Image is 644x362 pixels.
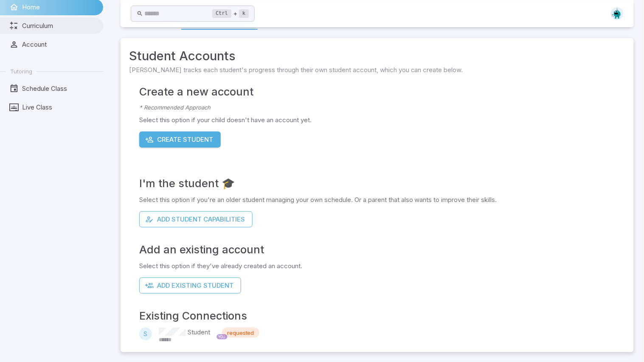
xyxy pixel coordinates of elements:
span: [PERSON_NAME] tracks each student's progress through their own student account, which you can cre... [129,65,625,75]
button: Add Student Capabilities [139,211,253,227]
h4: I'm the student 🎓 [139,175,625,192]
h4: Create a new account [139,83,625,100]
button: Add Existing Student [139,278,241,294]
div: + [212,8,249,19]
span: requested [222,328,259,337]
kbd: Ctrl [212,9,231,18]
img: octagon.svg [611,7,624,20]
h4: Add an existing account [139,241,625,258]
span: Student Accounts [129,47,625,65]
div: YOU [217,334,227,340]
p: Select this option if your child doesn't have an account yet. [139,115,625,125]
div: S [139,328,152,340]
span: Curriculum [22,21,97,31]
p: Select this option if they've already created an account. [139,261,625,271]
button: Create Student [139,132,221,148]
span: Home [22,3,97,12]
span: Live Class [22,103,97,112]
span: Tutoring [10,67,32,75]
span: Account [22,40,97,49]
p: Student [188,328,210,344]
span: Schedule Class [22,84,97,93]
kbd: k [239,9,249,18]
h4: Existing Connections [139,307,625,324]
p: * Recommended Approach [139,104,625,112]
p: Select this option if you're an older student managing your own schedule. Or a parent that also w... [139,195,625,205]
